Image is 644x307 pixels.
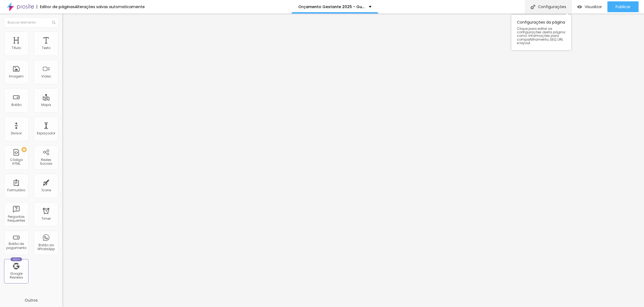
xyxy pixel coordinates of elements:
[9,75,24,78] div: Imagem
[37,5,75,9] div: Editor de páginas
[572,1,607,12] button: Visualizar
[35,243,57,251] div: Botão do WhatsApp
[41,103,51,107] div: Mapa
[41,188,51,192] div: Ícone
[52,21,55,24] img: Icone
[511,15,571,50] div: Configurações da página
[5,215,27,223] div: Perguntas frequentes
[11,257,22,261] div: Novo
[577,5,582,9] img: view-1.svg
[517,27,566,45] span: Clique para editar as configurações desta página como: Informações para compartilhamento, SEO, UR...
[607,1,639,12] button: Publicar
[41,75,51,78] div: Vídeo
[75,5,145,9] div: Alterações salvas automaticamente
[11,131,22,135] div: Divisor
[5,272,27,280] div: Google Reviews
[41,217,51,221] div: Timer
[585,5,602,9] span: Visualizar
[35,158,57,166] div: Redes Sociais
[4,18,58,27] input: Buscar elemento
[7,188,25,192] div: Formulário
[37,131,55,135] div: Espaçador
[531,5,535,9] img: Icone
[5,242,27,250] div: Botão de pagamento
[42,46,50,50] div: Texto
[11,103,21,107] div: Botão
[298,5,365,9] p: Orçamento Gestante 2025 - Guia Completo -
[5,158,27,166] div: Código HTML
[12,46,21,50] div: Título
[616,5,630,9] span: Publicar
